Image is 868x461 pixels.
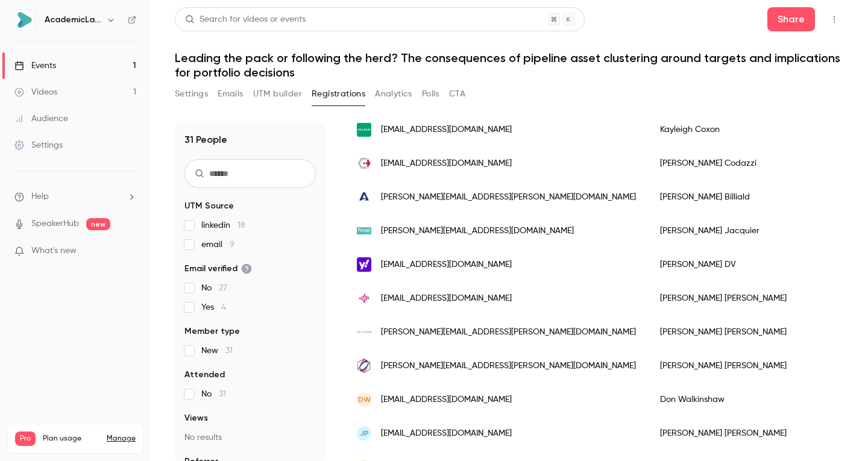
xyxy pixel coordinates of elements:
h1: 31 People [184,133,227,147]
span: Member type [184,325,240,337]
span: Views [184,412,208,424]
span: 9 [230,240,234,249]
div: Settings [14,139,63,151]
span: UTM Source [184,200,234,212]
span: Email verified [184,263,252,275]
span: 18 [237,221,245,230]
span: 31 [225,347,233,355]
p: No results [184,431,316,444]
span: linkedin [201,219,245,231]
span: [PERSON_NAME][EMAIL_ADDRESS][PERSON_NAME][DOMAIN_NAME] [381,360,636,372]
span: JP [360,428,369,439]
span: [EMAIL_ADDRESS][DOMAIN_NAME] [381,427,512,440]
span: [EMAIL_ADDRESS][DOMAIN_NAME] [381,157,512,170]
button: Settings [175,84,208,104]
img: yahoo.it [357,257,371,272]
span: email [201,239,234,251]
img: fujifilm.com [357,122,371,137]
div: Videos [14,86,57,98]
img: chiesi.com [357,156,371,171]
iframe: Noticeable Trigger [122,246,136,257]
span: Pro [15,431,36,446]
img: AcademicLabs [15,10,34,30]
span: [EMAIL_ADDRESS][DOMAIN_NAME] [381,124,512,136]
img: theneatscience.com [357,227,371,234]
img: trilations.com [357,325,371,339]
span: New [201,345,233,357]
button: Polls [422,84,439,104]
span: No [201,388,226,400]
img: lifecode.ch [357,359,371,373]
span: [PERSON_NAME][EMAIL_ADDRESS][PERSON_NAME][DOMAIN_NAME] [381,191,636,204]
div: Search for videos or events [185,13,306,26]
span: 4 [221,303,226,312]
button: CTA [449,84,465,104]
img: organon.com [357,291,371,306]
a: SpeakerHub [31,218,79,230]
h6: AcademicLabs [45,14,101,26]
span: What's new [31,245,77,257]
h1: Leading the pack or following the herd? The consequences of pipeline asset clustering around targ... [175,51,844,80]
span: [EMAIL_ADDRESS][DOMAIN_NAME] [381,394,512,406]
li: help-dropdown-opener [14,190,136,203]
div: Audience [14,113,68,125]
span: [PERSON_NAME][EMAIL_ADDRESS][DOMAIN_NAME] [381,225,574,237]
button: UTM builder [253,84,302,104]
button: Share [767,7,815,31]
span: Yes [201,301,226,313]
span: 27 [219,284,227,292]
button: Analytics [375,84,412,104]
img: argobiostudio.com [357,190,371,204]
div: Events [14,60,56,72]
span: [EMAIL_ADDRESS][DOMAIN_NAME] [381,259,512,271]
span: Plan usage [43,434,99,444]
span: 31 [219,390,226,398]
span: [EMAIL_ADDRESS][DOMAIN_NAME] [381,292,512,305]
span: [PERSON_NAME][EMAIL_ADDRESS][PERSON_NAME][DOMAIN_NAME] [381,326,636,339]
a: Manage [107,434,136,444]
span: No [201,282,227,294]
button: Registrations [312,84,365,104]
span: DW [358,394,371,405]
button: Emails [218,84,243,104]
span: Help [31,190,49,203]
span: Attended [184,369,225,381]
span: new [86,218,110,230]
